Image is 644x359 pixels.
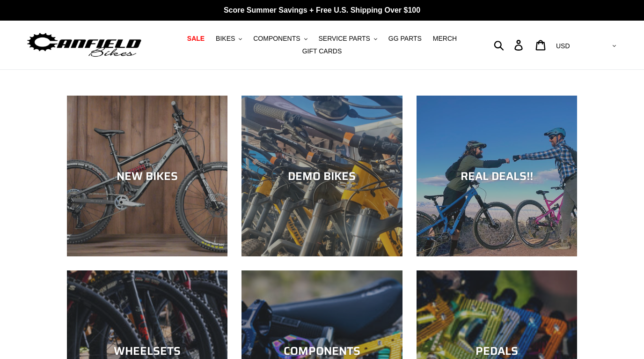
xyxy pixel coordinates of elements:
a: GIFT CARDS [298,45,347,58]
div: DEMO BIKES [241,169,402,183]
div: PEDALS [417,344,577,358]
button: SERVICE PARTS [314,32,381,45]
span: MERCH [433,35,457,43]
div: REAL DEALS!! [417,169,577,183]
span: SERVICE PARTS [318,35,370,43]
a: DEMO BIKES [241,96,402,256]
a: NEW BIKES [67,96,227,256]
button: COMPONENTS [249,32,312,45]
span: COMPONENTS [253,35,300,43]
div: NEW BIKES [67,169,227,183]
div: WHEELSETS [67,344,227,358]
div: COMPONENTS [241,344,402,358]
span: SALE [187,35,205,43]
a: GG PARTS [384,32,426,45]
img: Canfield Bikes [26,30,143,60]
span: GG PARTS [388,35,422,43]
a: MERCH [428,32,461,45]
span: GIFT CARDS [302,47,342,55]
span: BIKES [216,35,235,43]
a: REAL DEALS!! [417,96,577,256]
a: SALE [183,32,209,45]
button: BIKES [211,32,247,45]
